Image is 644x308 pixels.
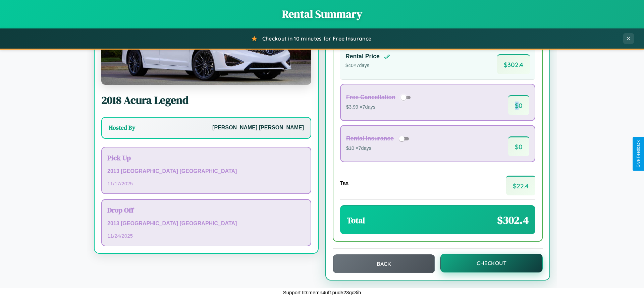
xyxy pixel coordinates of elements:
p: 2013 [GEOGRAPHIC_DATA] [GEOGRAPHIC_DATA] [107,167,305,176]
p: $3.99 × 7 days [346,103,413,112]
span: Checkout in 10 minutes for Free Insurance [262,35,371,42]
button: Back [333,254,435,273]
h3: Drop Off [107,205,305,215]
h2: 2018 Acura Legend [101,93,311,108]
p: $10 × 7 days [346,144,411,153]
span: $ 302.4 [497,54,530,74]
p: $ 40 × 7 days [345,61,390,70]
p: [PERSON_NAME] [PERSON_NAME] [212,123,304,133]
h4: Rental Insurance [346,135,394,142]
h4: Tax [340,180,348,186]
p: 11 / 24 / 2025 [107,231,305,240]
h3: Total [347,215,365,226]
button: Checkout [440,254,543,272]
span: $ 22.4 [506,176,535,195]
span: $ 0 [508,95,529,115]
img: Acura Legend [101,18,311,85]
h4: Free Cancellation [346,94,395,101]
h3: Hosted By [109,124,135,132]
p: 11 / 17 / 2025 [107,179,305,188]
p: Support ID: memn4uf1pud523qc3ih [283,288,361,297]
span: $ 0 [508,136,529,156]
h4: Rental Price [345,53,380,60]
span: $ 302.4 [497,213,529,228]
h1: Rental Summary [7,7,637,21]
div: Give Feedback [636,140,641,168]
p: 2013 [GEOGRAPHIC_DATA] [GEOGRAPHIC_DATA] [107,219,305,229]
h3: Pick Up [107,153,305,163]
